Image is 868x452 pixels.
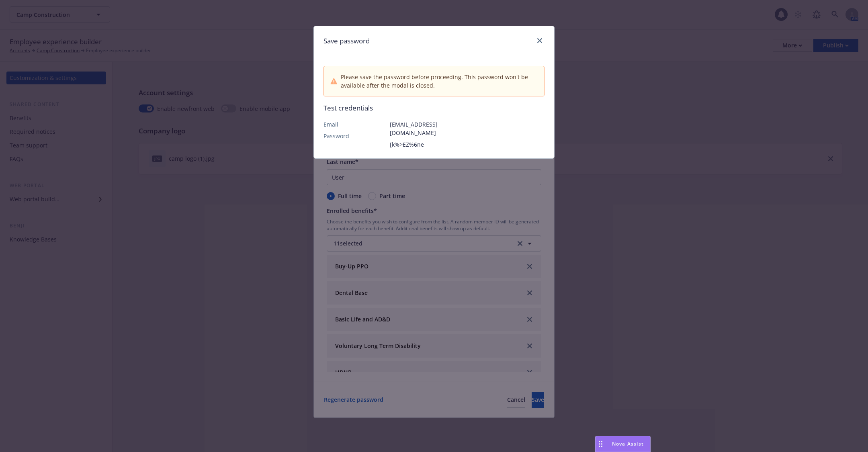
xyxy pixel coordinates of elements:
[595,436,651,452] button: Nova Assist
[535,36,545,45] a: close
[323,103,545,113] p: Test credentials
[612,440,644,447] span: Nova Assist
[390,120,456,137] p: [EMAIL_ADDRESS][DOMAIN_NAME]
[341,73,538,90] span: Please save the password before proceeding. This password won't be available after the modal is c...
[323,120,390,129] p: Email
[596,436,606,452] div: Drag to move
[390,140,456,149] p: [k%>EZ%6ne
[323,36,370,46] h1: Save password
[323,132,390,140] p: Password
